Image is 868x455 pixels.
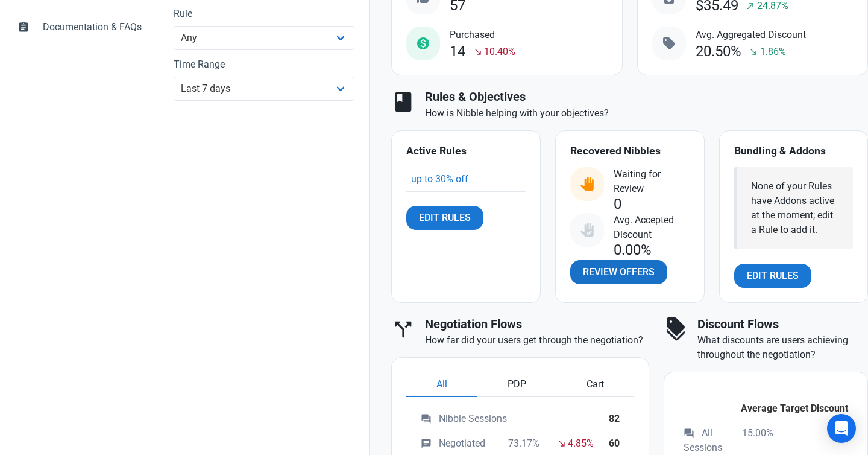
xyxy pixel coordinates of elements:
[662,36,676,51] span: sell
[425,317,649,331] h3: Negotiation Flows
[760,45,786,59] span: 1.86%
[751,179,839,237] div: None of your Rules have Addons active at the moment; edit a Rule to add it.
[557,439,567,448] span: south_east
[696,28,806,42] span: Avg. Aggregated Discount
[421,438,432,449] span: chat
[425,106,868,121] p: How is Nibble helping with your objectives?
[696,43,741,60] div: 20.50%
[614,242,652,258] div: 0.00%
[604,407,624,431] th: 82
[17,20,30,32] span: assignment
[174,57,354,72] label: Time Range
[419,211,471,225] span: Edit Rules
[734,145,854,157] h4: Bundling & Addons
[406,145,526,157] h4: Active Rules
[583,265,655,279] span: Review Offers
[697,317,868,331] h3: Discount Flows
[436,377,447,392] span: All
[587,377,604,392] span: Cart
[425,333,649,348] p: How far did your users get through the negotiation?
[570,260,667,284] a: Review Offers
[450,28,515,42] span: Purchased
[734,264,811,288] a: Edit Rules
[450,43,465,60] div: 14
[411,173,468,185] a: up to 30% off
[580,177,594,191] img: status_user_offer_available.svg
[391,90,415,114] span: book
[580,223,594,237] img: status_user_offer_accepted.svg
[697,333,868,362] p: What discounts are users achieving throughout the negotiation?
[827,414,856,443] div: Open Intercom Messenger
[508,377,526,392] span: PDP
[473,47,483,57] span: south_east
[749,47,758,57] span: south_east
[10,13,149,42] a: assignmentDocumentation & FAQs
[614,196,621,212] div: 0
[747,269,799,283] span: Edit Rules
[391,317,415,342] span: call_split
[614,213,690,242] span: Avg. Accepted Discount
[568,436,594,451] span: 4.85%
[416,407,604,431] td: Nibble Sessions
[421,413,432,424] span: question_answer
[416,36,430,51] span: monetization_on
[406,206,483,230] a: Edit Rules
[614,167,690,196] span: Waiting for Review
[174,7,354,21] label: Rule
[679,387,853,421] th: Average Target Discount
[570,145,690,157] h4: Recovered Nibbles
[664,317,688,342] span: discount
[43,20,142,34] span: Documentation & FAQs
[484,45,515,59] span: 10.40%
[425,90,868,104] h3: Rules & Objectives
[746,1,755,11] span: north_east
[684,428,694,439] span: question_answer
